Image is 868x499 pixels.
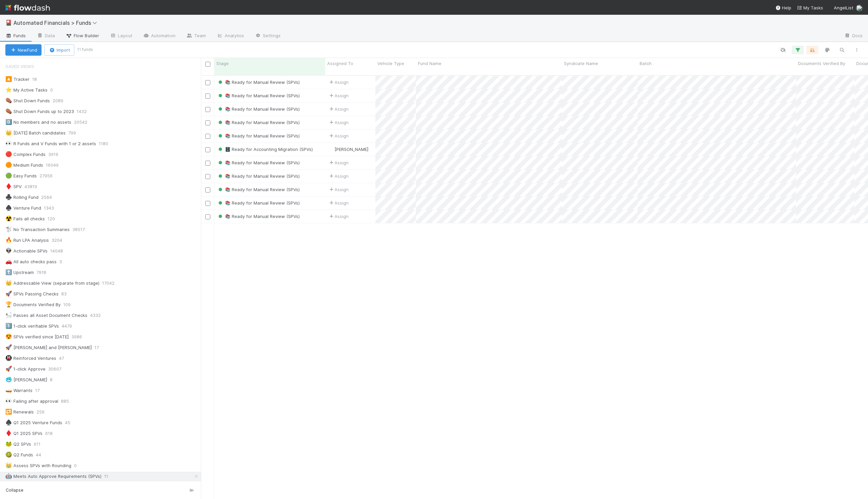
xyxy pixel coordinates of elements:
span: 17042 [102,279,121,287]
span: 🟢 [5,173,12,178]
span: 4479 [62,322,79,330]
span: ♦️ [5,183,12,189]
button: Import [44,44,74,56]
span: 16049 [46,161,65,169]
span: 🥶 [5,377,12,382]
span: 3204 [52,236,69,244]
span: ⭐ [5,87,12,93]
span: Collapse [6,487,23,493]
span: 109 [63,300,77,309]
span: 1343 [44,204,61,212]
span: 18 [32,75,44,84]
span: 4332 [90,311,107,320]
div: Fails all checks [5,215,45,223]
span: 47 [59,354,71,363]
div: Meets Auto Approve Requirements (SPVs) [5,472,101,481]
span: 0️⃣ [5,119,12,125]
div: Passes all Asset Document Checks [5,311,87,320]
span: 38517 [72,225,91,234]
img: avatar_5ff1a016-d0ce-496a-bfbe-ad3802c4d8a0.png [328,147,334,152]
span: AngelList [834,5,853,10]
span: 2089 [53,97,70,105]
span: ☢️ [5,216,12,221]
span: 27956 [40,172,59,180]
span: Syndicate Name [564,60,598,67]
div: Tracker [5,75,29,84]
div: 📚 Ready for Manual Review (SPVs) [217,92,300,99]
input: Toggle Row Selected [205,107,210,112]
div: All auto checks pass [5,258,57,266]
div: [DATE] Batch candidates [5,129,66,137]
div: Actionable SPVs [5,247,48,255]
input: Toggle Row Selected [205,80,210,85]
span: ♣️ [5,194,12,200]
span: Fund Name [418,60,441,67]
span: Assign [328,186,349,193]
span: 🗄️ Ready for Accounting Migration (SPVs) [217,147,313,152]
input: Toggle All Rows Selected [205,62,210,67]
div: Renewals [5,408,34,416]
span: ⚰️ [5,108,12,114]
div: 📚 Ready for Manual Review (SPVs) [217,186,300,193]
span: Batch [640,60,652,67]
span: Assign [328,213,349,220]
span: Assign [328,159,349,166]
span: 🚀 [5,291,12,296]
span: 👑 [5,280,12,286]
div: Q2 SPVs [5,440,31,448]
span: 📚 Ready for Manual Review (SPVs) [217,106,300,112]
div: Failing after approval [5,397,58,405]
span: Assign [328,79,349,86]
input: Toggle Row Selected [205,214,210,219]
span: 7918 [37,268,53,277]
span: 📚 Ready for Manual Review (SPVs) [217,214,300,219]
span: 3 [59,258,69,266]
span: My Tasks [797,5,823,10]
span: 🚗 [5,259,12,264]
input: Toggle Row Selected [205,174,210,179]
span: Assign [328,132,349,139]
span: 611 [34,440,47,448]
span: 3986 [71,333,89,341]
span: 🔼 [5,76,12,82]
img: avatar_17610dbf-fae2-46fa-90b6-017e9223b3c9.png [856,5,863,11]
div: No members and no assets [5,118,71,126]
span: 🤖 [5,473,12,479]
div: Rolling Fund [5,193,39,202]
span: 799 [68,129,83,137]
span: Documents Verified By [798,60,845,67]
span: 885 [61,397,76,405]
input: Toggle Row Selected [205,120,210,125]
span: 🏆 [5,301,12,307]
span: 17 [35,386,46,395]
span: 44 [36,451,48,459]
span: 👀 [5,141,12,146]
div: SPV [5,182,22,191]
span: Assign [328,119,349,126]
a: Layout [104,31,138,42]
span: 👀 [5,398,12,404]
span: 0 [74,461,83,470]
span: 120 [48,215,62,223]
div: Assign [328,92,349,99]
span: ♠️ [5,420,12,425]
div: 📚 Ready for Manual Review (SPVs) [217,79,300,86]
div: Q2 Funds [5,451,33,459]
div: Run LPA Analysis [5,236,49,244]
span: 2564 [41,193,59,202]
span: 14048 [50,247,70,255]
button: NewFund [5,44,42,56]
span: 📚 Ready for Manual Review (SPVs) [217,200,300,206]
div: Assess SPVs with Rounding [5,461,71,470]
div: 📚 Ready for Manual Review (SPVs) [217,213,300,220]
small: 11 funds [77,47,93,53]
span: 📚 Ready for Manual Review (SPVs) [217,93,300,98]
span: 🥝 [5,452,12,457]
span: 🛶 [5,387,12,393]
span: 1180 [99,140,115,148]
a: Docs [839,31,868,42]
span: Stage [216,60,229,67]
